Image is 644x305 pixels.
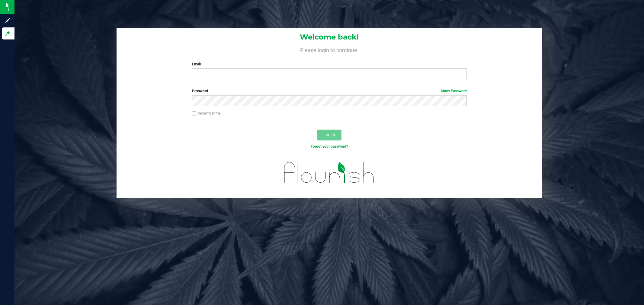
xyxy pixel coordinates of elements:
label: Remember me [192,111,220,116]
a: Forgot your password? [311,144,348,149]
label: Email [192,61,467,67]
inline-svg: Sign up [5,17,11,24]
span: Password [192,89,208,93]
inline-svg: Log in [5,30,11,36]
img: flourish_logo.svg [276,156,383,190]
h4: Please login to continue. [117,46,542,53]
span: Log In [323,132,335,137]
input: Remember me [192,112,196,116]
h1: Welcome back! [117,33,542,41]
a: Show Password [441,89,467,93]
button: Log In [317,130,341,140]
